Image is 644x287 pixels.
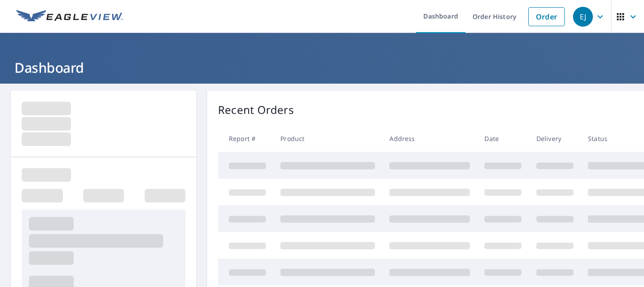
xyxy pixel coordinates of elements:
th: Date [477,125,529,152]
th: Delivery [529,125,581,152]
th: Report # [218,125,273,152]
img: EV Logo [16,10,123,24]
th: Product [273,125,382,152]
h1: Dashboard [11,58,633,77]
p: Recent Orders [218,102,294,118]
th: Address [382,125,477,152]
a: Order [528,7,565,26]
div: EJ [573,7,593,27]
